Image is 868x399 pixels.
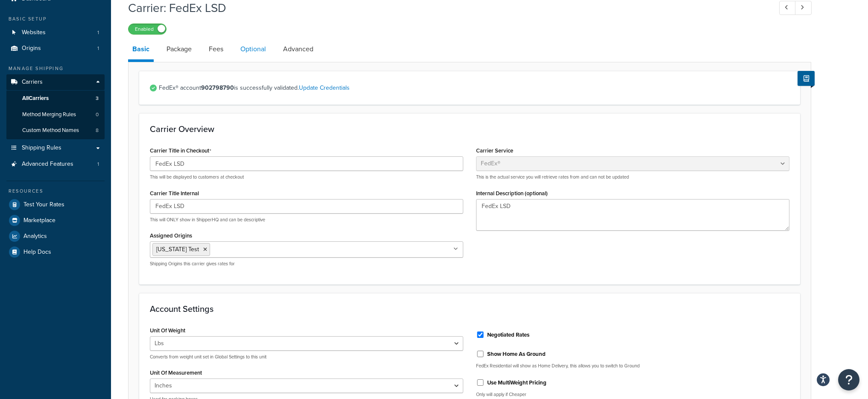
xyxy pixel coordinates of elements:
span: Marketplace [23,217,56,224]
label: Internal Description (optional) [476,190,548,197]
a: Marketplace [6,213,105,228]
a: Custom Method Names8 [6,123,105,138]
a: Basic [128,39,154,62]
span: [US_STATE] Test [156,245,199,254]
h3: Account Settings [150,304,789,314]
li: Websites [6,25,105,41]
a: Package [162,39,196,59]
div: Resources [6,188,105,195]
a: Method Merging Rules0 [6,107,105,123]
span: Test Your Rates [23,201,64,208]
p: Converts from weight unit set in Global Settings to this unit [150,354,463,360]
li: Advanced Features [6,156,105,172]
button: Open Resource Center [838,369,859,390]
label: Show Home As Ground [487,350,546,358]
li: Custom Method Names [6,123,105,138]
strong: 902798790 [201,83,234,92]
label: Carrier Service [476,147,513,154]
a: Previous Record [779,1,796,15]
p: This will be displayed to customers at checkout [150,174,463,180]
div: Manage Shipping [6,65,105,72]
label: Assigned Origins [150,232,192,239]
span: 3 [96,95,99,102]
a: Analytics [6,229,105,244]
li: Origins [6,41,105,56]
span: 1 [97,161,99,168]
span: Analytics [23,233,47,240]
p: FedEx Residential will show as Home Delivery, this allows you to switch to Ground [476,363,789,369]
span: All Carriers [22,95,49,102]
li: Carriers [6,74,105,139]
a: Websites1 [6,25,105,41]
span: Carriers [22,79,43,86]
label: Unit Of Measurement [150,370,202,376]
a: Carriers [6,74,105,90]
p: Shipping Origins this carrier gives rates for [150,261,463,267]
span: 8 [96,127,99,134]
a: Advanced Features1 [6,156,105,172]
a: Test Your Rates [6,197,105,212]
span: Shipping Rules [22,144,61,152]
a: Origins1 [6,41,105,56]
a: Shipping Rules [6,140,105,156]
a: Advanced [279,39,318,59]
a: AllCarriers3 [6,91,105,106]
span: Custom Method Names [22,127,79,134]
span: 1 [97,29,99,36]
a: Next Record [795,1,812,15]
a: Help Docs [6,244,105,260]
span: 1 [97,45,99,52]
span: Origins [22,45,41,52]
p: Only will apply if Cheaper [476,391,789,398]
label: Carrier Title Internal [150,190,199,197]
textarea: FedEx LSD [476,199,789,231]
label: Carrier Title in Checkout [150,147,211,154]
li: Method Merging Rules [6,107,105,123]
span: Method Merging Rules [22,111,76,118]
span: 0 [96,111,99,118]
label: Unit Of Weight [150,327,185,334]
p: This is the actual service you will retrieve rates from and can not be updated [476,174,789,180]
a: Optional [236,39,270,59]
a: Update Credentials [299,83,350,92]
label: Enabled [129,24,166,34]
p: This will ONLY show in ShipperHQ and can be descriptive [150,217,463,223]
button: Show Help Docs [798,71,815,86]
span: Websites [22,29,46,36]
label: Negotiated Rates [487,331,529,339]
label: Use MultiWeight Pricing [487,379,547,387]
span: Advanced Features [22,161,73,168]
span: Help Docs [23,249,51,256]
h3: Carrier Overview [150,124,789,134]
div: Basic Setup [6,15,105,23]
a: Fees [205,39,228,59]
span: FedEx® account is successfully validated. [159,82,789,94]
